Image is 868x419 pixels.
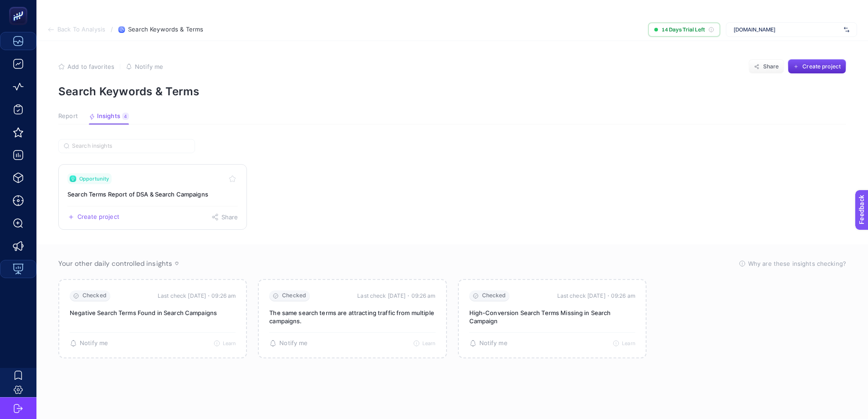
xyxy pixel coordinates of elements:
[469,309,635,325] p: High-Conversion Search Terms Missing in Search Campaign
[58,279,846,358] section: Passive Insight Packages
[70,340,108,347] button: Notify me
[111,26,113,33] span: /
[5,3,35,10] span: Feedback
[97,113,120,120] span: Insights
[72,143,190,150] input: Search
[58,63,114,70] button: Add to favorites
[422,340,436,347] span: Learn
[734,26,840,33] span: [DOMAIN_NAME]
[482,292,506,299] span: Checked
[57,26,105,33] span: Back To Analysis
[613,340,635,347] button: Learn
[282,292,306,299] span: Checked
[269,309,435,325] p: The same search terms are attracting traffic from multiple campaigns.
[279,340,308,347] span: Notify me
[788,59,846,74] button: Create project
[211,213,238,221] button: Share this insight
[58,113,78,120] span: Report
[413,340,436,347] button: Learn
[126,63,163,70] button: Notify me
[128,26,203,33] span: Search Keywords & Terms
[67,63,114,70] span: Add to favorites
[223,340,236,347] span: Learn
[77,213,119,221] span: Create project
[67,213,119,221] button: Create a new project based on this insight
[479,340,508,347] span: Notify me
[67,190,238,199] h3: Insight title
[749,59,784,74] button: Share
[269,340,308,347] button: Notify me
[221,213,238,221] span: Share
[662,26,705,33] span: 14 Days Trial Left
[844,25,849,34] img: svg%3e
[748,259,846,268] span: Why are these insights checking?
[214,340,236,347] button: Learn
[79,175,109,182] span: Opportunity
[357,291,435,300] time: Last check [DATE]・09:26 am
[58,164,846,230] section: Insight Packages
[58,164,247,230] a: View insight titled
[227,173,238,184] button: Toggle favorite
[469,340,508,347] button: Notify me
[622,340,635,347] span: Learn
[557,291,635,300] time: Last check [DATE]・09:26 am
[135,63,163,70] span: Notify me
[802,63,841,70] span: Create project
[763,63,779,70] span: Share
[158,291,236,300] time: Last check [DATE]・09:26 am
[58,259,172,268] span: Your other daily controlled insights
[82,292,107,299] span: Checked
[58,85,846,98] p: Search Keywords & Terms
[80,340,108,347] span: Notify me
[122,113,129,120] div: 4
[70,309,236,317] p: Negative Search Terms Found in Search Campaigns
